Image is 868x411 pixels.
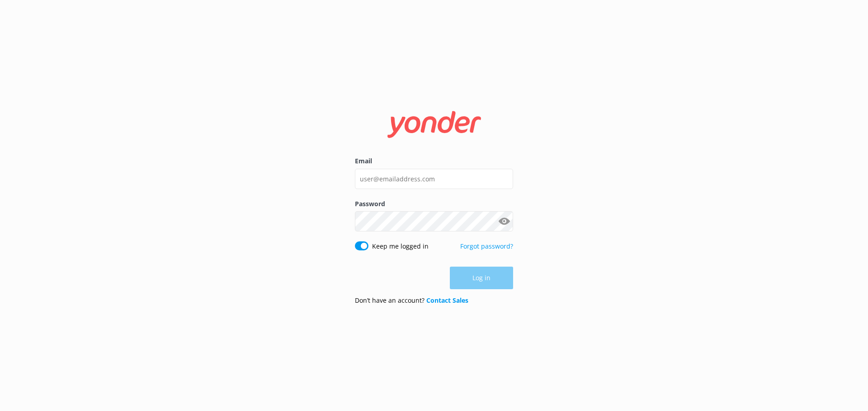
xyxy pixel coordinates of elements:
[372,241,429,251] label: Keep me logged in
[355,156,513,166] label: Email
[355,199,513,209] label: Password
[426,296,468,305] a: Contact Sales
[460,242,513,250] a: Forgot password?
[355,296,468,305] p: Don’t have an account?
[355,169,513,189] input: user@emailaddress.com
[495,212,513,231] button: Show password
